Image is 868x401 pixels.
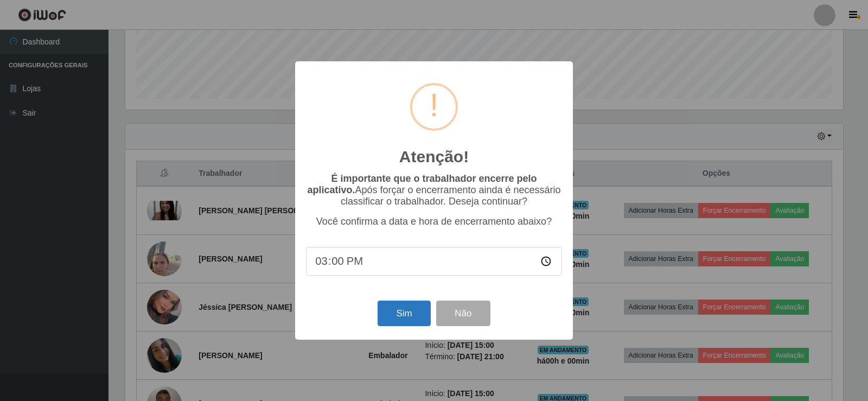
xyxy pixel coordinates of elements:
[306,216,562,227] p: Você confirma a data e hora de encerramento abaixo?
[307,173,537,195] b: É importante que o trabalhador encerre pelo aplicativo.
[306,173,562,207] p: Após forçar o encerramento ainda é necessário classificar o trabalhador. Deseja continuar?
[436,301,490,326] button: Não
[399,147,469,167] h2: Atenção!
[378,301,430,326] button: Sim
